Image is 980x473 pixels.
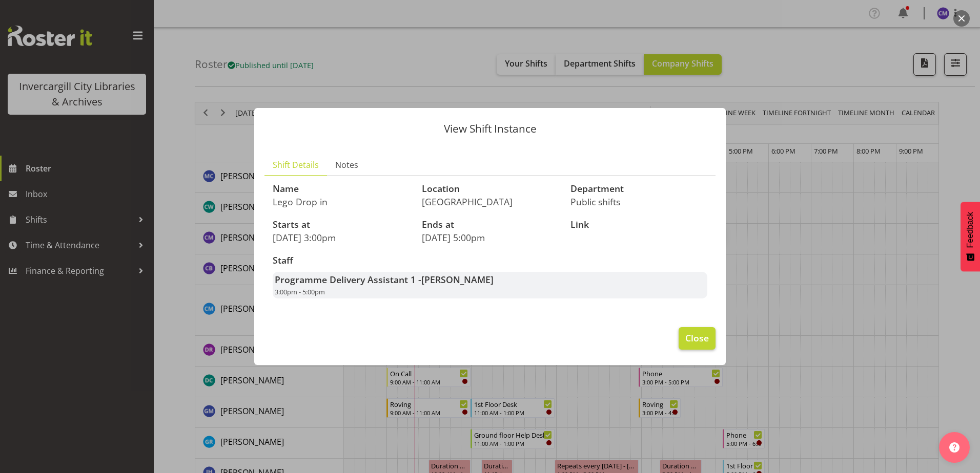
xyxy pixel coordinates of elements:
strong: Programme Delivery Assistant 1 - [275,273,494,286]
h3: Link [570,220,707,230]
h3: Staff [273,255,707,266]
button: Feedback - Show survey [961,202,980,271]
h3: Location [422,184,559,194]
p: Lego Drop in [273,196,410,207]
p: [GEOGRAPHIC_DATA] [422,196,559,207]
p: Public shifts [570,196,707,207]
p: [DATE] 5:00pm [422,232,559,243]
span: Feedback [966,212,975,248]
p: View Shift Instance [264,123,716,134]
span: Shift Details [273,159,319,171]
p: [DATE] 3:00pm [273,232,410,243]
h3: Name [273,184,410,194]
h3: Starts at [273,220,410,230]
span: Close [685,331,709,345]
button: Close [679,327,716,350]
h3: Ends at [422,220,559,230]
img: help-xxl-2.png [949,442,959,453]
span: [PERSON_NAME] [421,273,494,286]
h3: Department [570,184,707,194]
span: 3:00pm - 5:00pm [275,287,325,296]
span: Notes [335,159,358,171]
